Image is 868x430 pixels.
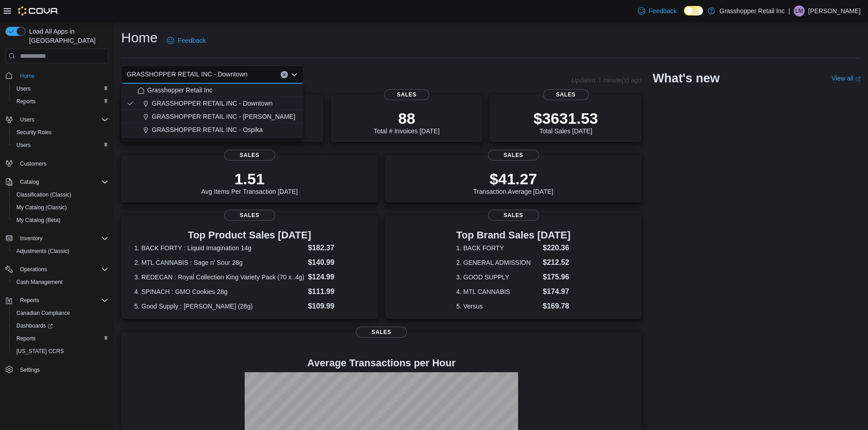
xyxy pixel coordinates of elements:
[16,335,36,342] span: Reports
[16,295,108,306] span: Reports
[652,71,719,86] h2: What's new
[13,246,108,257] span: Adjustments (Classic)
[2,176,112,188] button: Catalog
[9,345,112,358] button: [US_STATE] CCRS
[13,83,34,94] a: Users
[13,215,108,226] span: My Catalog (Beta)
[121,84,303,137] div: Choose from the following options
[2,69,112,82] button: Home
[16,364,43,375] a: Settings
[13,320,56,331] a: Dashboards
[224,150,275,161] span: Sales
[18,6,59,15] img: Cova
[16,233,46,244] button: Inventory
[224,210,275,221] span: Sales
[13,140,34,151] a: Users
[543,257,570,268] dd: $212.52
[16,364,108,375] span: Settings
[16,71,38,81] a: Home
[152,99,272,108] span: GRASSHOPPER RETAIL INC - Downtown
[16,158,50,169] a: Customers
[308,257,365,268] dd: $140.99
[134,243,304,253] dt: 1. BACK FORTY : Liquid Imagination 14g
[16,264,51,275] button: Operations
[488,150,539,161] span: Sales
[20,72,35,80] span: Home
[13,333,108,344] span: Reports
[20,178,39,186] span: Catalog
[134,273,304,282] dt: 3. REDECAN : Royal Collection King Variety Pack (70 x .4g)
[16,278,62,286] span: Cash Management
[456,287,539,296] dt: 4. MTL CANNABIS
[13,277,108,288] span: Cash Management
[473,170,554,188] p: $41.27
[163,31,209,50] a: Feedback
[13,189,108,200] span: Classification (Classic)
[9,276,112,288] button: Cash Management
[794,5,805,16] div: L M
[543,243,570,253] dd: $220.36
[9,214,112,227] button: My Catalog (Beta)
[152,125,263,134] span: GRASSHOPPER RETAIL INC - Ospika
[13,346,108,357] span: Washington CCRS
[13,83,108,94] span: Users
[13,308,108,319] span: Canadian Compliance
[16,217,61,224] span: My Catalog (Beta)
[201,170,298,195] div: Avg Items Per Transaction [DATE]
[16,114,108,125] span: Users
[9,188,112,201] button: Classification (Classic)
[719,5,785,16] p: Grasshopper Retail Inc
[855,76,861,82] svg: External link
[134,302,304,311] dt: 5. Good Supply : [PERSON_NAME] (28g)
[16,98,36,105] span: Reports
[308,301,365,312] dd: $109.99
[121,29,158,47] h1: Home
[384,89,430,100] span: Sales
[2,294,112,307] button: Reports
[832,75,861,82] a: View allExternal link
[20,116,34,123] span: Users
[281,71,288,78] button: Clear input
[456,302,539,311] dt: 5. Versus
[308,243,365,253] dd: $182.37
[456,243,539,253] dt: 1. BACK FORTY
[13,320,108,331] span: Dashboards
[543,272,570,283] dd: $175.96
[2,263,112,276] button: Operations
[374,109,439,135] div: Total # Invoices [DATE]
[473,170,554,195] div: Transaction Average [DATE]
[16,233,108,244] span: Inventory
[20,160,46,167] span: Customers
[13,140,108,151] span: Users
[16,248,69,255] span: Adjustments (Classic)
[308,272,365,283] dd: $124.99
[13,346,67,357] a: [US_STATE] CCRS
[147,86,212,95] span: Grasshopper Retail Inc
[2,363,112,376] button: Settings
[16,177,108,187] span: Catalog
[13,215,64,226] a: My Catalog (Beta)
[543,89,589,100] span: Sales
[16,204,67,211] span: My Catalog (Classic)
[13,96,108,107] span: Reports
[16,295,43,306] button: Reports
[9,307,112,319] button: Canadian Compliance
[152,112,295,121] span: GRASSHOPPER RETAIL INC - [PERSON_NAME]
[13,127,55,138] a: Security Roles
[16,142,31,149] span: Users
[16,191,72,198] span: Classification (Classic)
[16,70,108,81] span: Home
[543,301,570,312] dd: $169.78
[788,5,790,16] p: |
[134,230,365,241] h3: Top Product Sales [DATE]
[2,232,112,245] button: Inventory
[13,333,39,344] a: Reports
[9,245,112,258] button: Adjustments (Classic)
[2,157,112,170] button: Customers
[684,6,703,15] input: Dark Mode
[649,6,677,15] span: Feedback
[534,109,598,135] div: Total Sales [DATE]
[127,69,247,80] span: GRASSHOPPER RETAIL INC - Downtown
[634,2,680,20] a: Feedback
